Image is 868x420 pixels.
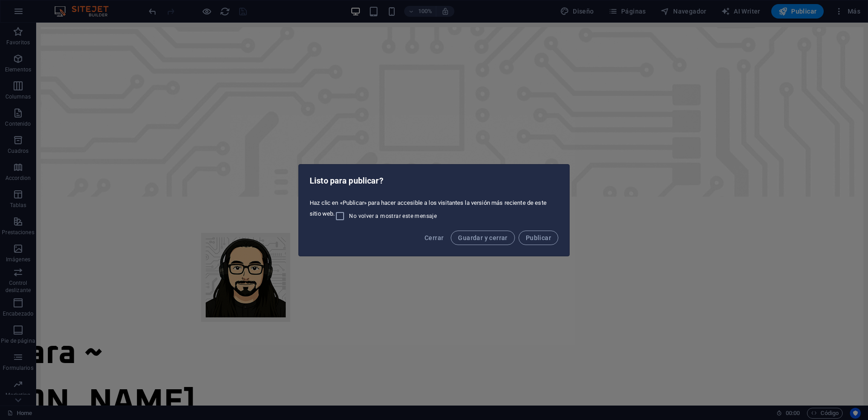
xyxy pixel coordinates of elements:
[526,234,551,241] span: Publicar
[425,234,443,241] span: Cerrar
[451,231,514,245] button: Guardar y cerrar
[458,234,507,241] span: Guardar y cerrar
[421,231,447,245] button: Cerrar
[310,175,558,186] h2: Listo para publicar?
[519,231,558,245] button: Publicar
[299,195,569,225] div: Haz clic en «Publicar» para hacer accesible a los visitantes la versión más reciente de este siti...
[349,212,437,220] span: No volver a mostrar este mensaje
